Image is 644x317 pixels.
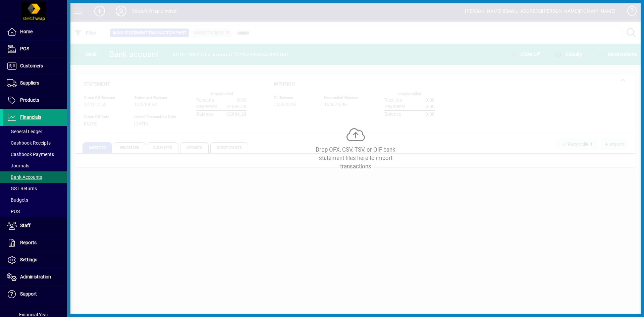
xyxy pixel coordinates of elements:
div: Drop OFX, CSV, TSV, or QIF bank statement files here to import transactions [305,146,406,171]
a: POS [3,41,67,57]
a: Products [3,92,67,109]
span: POS [20,46,29,51]
a: General Ledger [3,126,67,137]
span: Budgets [7,197,28,203]
span: Staff [20,223,31,228]
span: Customers [20,63,43,68]
span: Home [20,29,33,34]
span: Bank Accounts [7,174,42,180]
a: POS [3,206,67,217]
a: Cashbook Receipts [3,137,67,149]
a: Budgets [3,194,67,206]
a: Staff [3,217,67,234]
a: GST Returns [3,183,67,194]
a: Cashbook Payments [3,149,67,160]
span: Settings [20,257,37,262]
span: Journals [7,163,29,168]
span: General Ledger [7,129,42,134]
span: Cashbook Receipts [7,140,51,146]
span: Cashbook Payments [7,152,54,157]
span: Administration [20,274,51,279]
a: Reports [3,234,67,251]
span: Financials [20,114,41,120]
a: Support [3,286,67,303]
span: Products [20,97,39,103]
span: GST Returns [7,186,37,191]
a: Home [3,23,67,40]
a: Bank Accounts [3,171,67,183]
span: Support [20,291,37,297]
span: Suppliers [20,80,39,86]
a: Journals [3,160,67,171]
span: POS [7,209,20,214]
a: Administration [3,269,67,285]
span: Reports [20,240,37,245]
a: Settings [3,252,67,268]
a: Suppliers [3,75,67,92]
a: Customers [3,58,67,74]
